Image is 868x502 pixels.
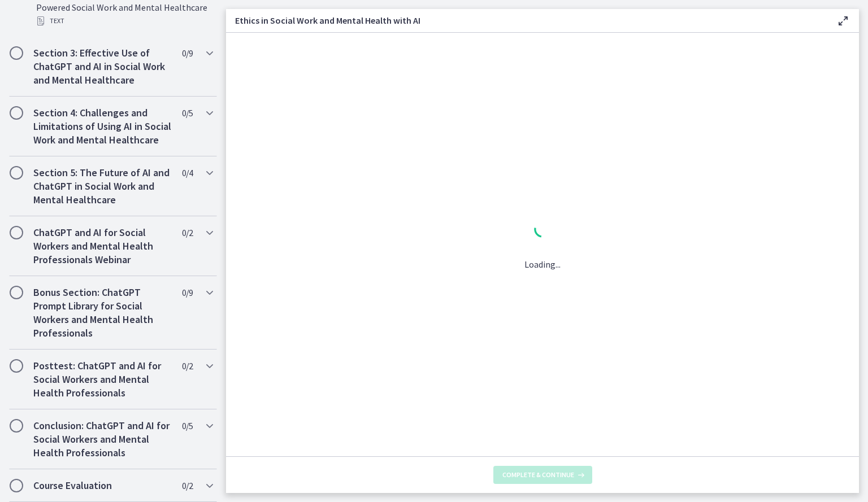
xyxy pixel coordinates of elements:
[33,106,171,147] h2: Section 4: Challenges and Limitations of Using AI in Social Work and Mental Healthcare
[36,14,212,28] div: Text
[182,419,193,433] span: 0 / 5
[182,46,193,60] span: 0 / 9
[182,106,193,120] span: 0 / 5
[182,286,193,299] span: 0 / 9
[502,470,574,479] span: Complete & continue
[33,286,171,340] h2: Bonus Section: ChatGPT Prompt Library for Social Workers and Mental Health Professionals
[524,218,561,244] div: 1
[182,166,193,180] span: 0 / 4
[182,359,193,373] span: 0 / 2
[493,466,592,484] button: Complete & continue
[182,226,193,239] span: 0 / 2
[182,479,193,492] span: 0 / 2
[33,359,171,400] h2: Posttest: ChatGPT and AI for Social Workers and Mental Health Professionals
[524,257,561,271] p: Loading...
[33,419,171,460] h2: Conclusion: ChatGPT and AI for Social Workers and Mental Health Professionals
[33,46,171,87] h2: Section 3: Effective Use of ChatGPT and AI in Social Work and Mental Healthcare
[235,14,818,27] h3: Ethics in Social Work and Mental Health with AI
[33,479,171,492] h2: Course Evaluation
[33,226,171,267] h2: ChatGPT and AI for Social Workers and Mental Health Professionals Webinar
[33,166,171,207] h2: Section 5: The Future of AI and ChatGPT in Social Work and Mental Healthcare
